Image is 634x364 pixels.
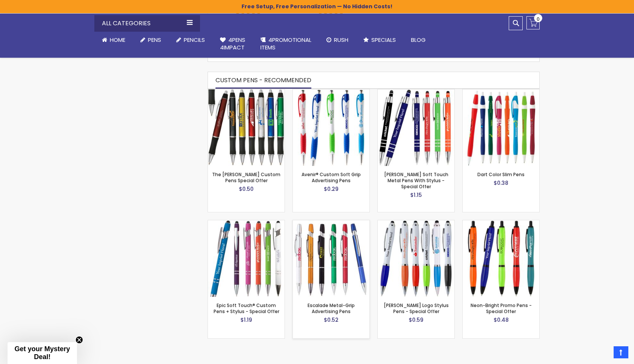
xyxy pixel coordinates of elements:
span: $0.38 [494,179,508,187]
span: CUSTOM PENS - RECOMMENDED [215,76,311,84]
a: Dart Color slim Pens [463,89,539,95]
a: Pens [133,32,169,48]
a: Neon-Bright Promo Pens - Special Offer [471,302,532,315]
img: Epic Soft Touch® Custom Pens + Stylus - Special Offer [208,220,285,297]
a: Epic Soft Touch® Custom Pens + Stylus - Special Offer [214,302,279,315]
a: Neon-Bright Promo Pens - Special Offer [463,220,539,226]
a: 0 [526,16,540,29]
a: Epic Soft Touch® Custom Pens + Stylus - Special Offer [208,220,285,226]
a: 4PROMOTIONALITEMS [253,32,319,56]
span: Home [110,36,125,44]
a: Specials [356,32,403,48]
a: Blog [403,32,433,48]
span: Get your Mystery Deal! [14,345,70,361]
span: Specials [371,36,396,44]
button: Close teaser [75,336,83,344]
a: [PERSON_NAME] Soft Touch Metal Pens With Stylus - Special Offer [384,171,448,190]
span: $0.59 [409,316,423,324]
img: Dart Color slim Pens [463,89,539,166]
img: Kimberly Logo Stylus Pens - Special Offer [378,220,454,297]
img: Escalade Metal-Grip Advertising Pens [293,220,369,297]
img: Neon-Bright Promo Pens - Special Offer [463,220,539,297]
a: Kimberly Logo Stylus Pens - Special Offer [378,220,454,226]
span: $1.19 [240,316,252,324]
a: Rush [319,32,356,48]
a: The [PERSON_NAME] Custom Pens Special Offer [212,171,280,184]
span: 0 [537,15,540,23]
a: Avenir® Custom Soft Grip Advertising Pens [293,89,369,95]
a: 4Pens4impact [212,32,253,56]
span: $0.50 [239,185,254,193]
span: 4Pens 4impact [220,36,245,51]
div: All Categories [94,15,200,32]
a: Escalade Metal-Grip Advertising Pens [293,220,369,226]
span: Pens [148,36,161,44]
a: Escalade Metal-Grip Advertising Pens [308,302,355,315]
span: 4PROMOTIONAL ITEMS [260,36,311,51]
a: Home [94,32,133,48]
a: The Barton Custom Pens Special Offer [208,89,285,95]
a: Top [614,346,628,358]
div: Get your Mystery Deal!Close teaser [8,342,77,364]
span: $0.29 [324,185,339,193]
span: $0.48 [494,316,509,324]
img: The Barton Custom Pens Special Offer [208,89,285,166]
span: $1.15 [410,191,422,199]
span: Blog [411,36,426,44]
a: Pencils [169,32,212,48]
img: Avenir® Custom Soft Grip Advertising Pens [293,89,369,166]
a: Celeste Soft Touch Metal Pens With Stylus - Special Offer [378,89,454,95]
a: Avenir® Custom Soft Grip Advertising Pens [302,171,361,184]
img: Celeste Soft Touch Metal Pens With Stylus - Special Offer [378,89,454,166]
span: $0.52 [324,316,339,324]
a: [PERSON_NAME] Logo Stylus Pens - Special Offer [384,302,449,315]
span: Pencils [184,36,205,44]
span: Rush [334,36,348,44]
a: Dart Color Slim Pens [477,171,525,178]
